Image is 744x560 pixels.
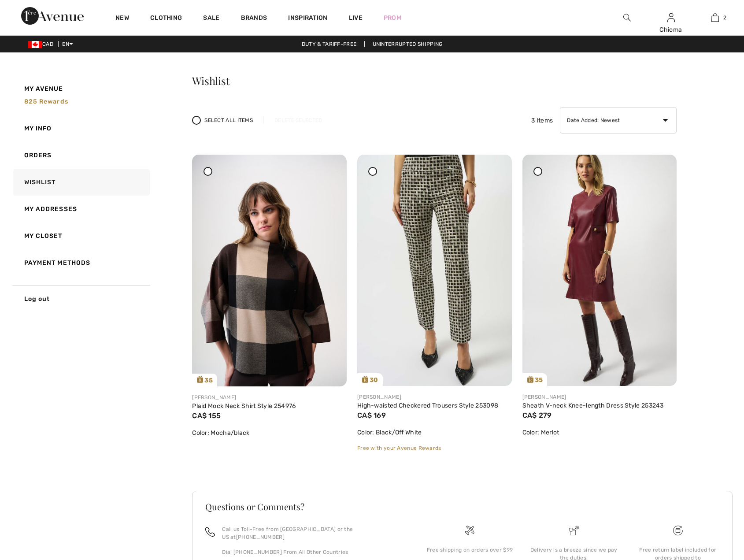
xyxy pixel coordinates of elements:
a: Sale [203,14,219,23]
a: My Info [11,115,150,142]
div: Color: Merlot [522,428,677,437]
span: CAD [28,41,57,47]
a: My Closet [11,223,150,249]
a: Plaid Mock Neck Shirt Style 254976 [192,402,296,410]
span: Select All Items [204,116,253,124]
a: Clothing [150,14,182,23]
img: My Info [667,12,675,23]
a: 30 [357,155,512,386]
div: Delete Selected [263,116,333,124]
img: Free shipping on orders over $99 [673,526,683,535]
a: 2 [693,12,737,23]
img: Canadian Dollar [28,41,42,48]
span: 2 [723,14,726,22]
a: Prom [384,13,401,22]
span: 3 Items [531,116,553,125]
a: High-waisted Checkered Trousers Style 253098 [357,402,498,409]
img: frank-lyman-sweaters-cardigans-mocha-black_254976_1_6872_search.jpg [192,155,347,386]
p: Call us Toll-Free from [GEOGRAPHIC_DATA] or the US at [222,525,407,541]
a: 35 [522,155,677,386]
div: Free shipping on orders over $99 [425,546,515,554]
p: Dial [PHONE_NUMBER] From All Other Countries [222,548,407,556]
img: joseph-ribkoff-dresses-jumpsuits-merlot_253243a_4_be2f_search.jpg [522,155,677,386]
a: Sign In [667,13,675,22]
a: Orders [11,142,150,169]
img: call [205,527,215,537]
div: [PERSON_NAME] [192,393,347,401]
a: [PHONE_NUMBER] [236,534,285,540]
div: Chioma [649,25,692,34]
h3: Questions or Comments? [205,502,719,511]
div: Free with your Avenue Rewards [357,444,512,452]
span: CA$ 279 [522,411,552,419]
img: joseph-ribkoff-pants-black-off-white_253098_5_e762_search.jpg [357,155,512,386]
a: Sheath V-neck Knee-length Dress Style 253243 [522,402,664,409]
span: CA$ 169 [357,411,386,419]
img: Free shipping on orders over $99 [465,526,474,535]
a: My Addresses [11,196,150,223]
a: Log out [11,285,150,312]
iframe: Opens a widget where you can find more information [688,534,735,556]
img: 1ère Avenue [21,7,84,25]
div: [PERSON_NAME] [357,393,512,401]
span: My Avenue [24,84,63,93]
a: Brands [241,14,267,23]
h3: Wishlist [192,75,677,86]
span: CA$ 155 [192,412,221,420]
span: 825 rewards [24,98,68,105]
div: [PERSON_NAME] [522,393,677,401]
a: Wishlist [11,169,150,196]
a: 35 [192,155,347,386]
a: Live [349,13,363,22]
img: Delivery is a breeze since we pay the duties! [569,526,579,535]
a: New [115,14,129,23]
span: Inspiration [288,14,327,23]
img: My Bag [711,12,719,23]
div: Color: Black/Off White [357,428,512,437]
a: Payment Methods [11,249,150,276]
span: EN [62,41,73,47]
img: search the website [623,12,631,23]
div: Color: Mocha/black [192,428,347,438]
